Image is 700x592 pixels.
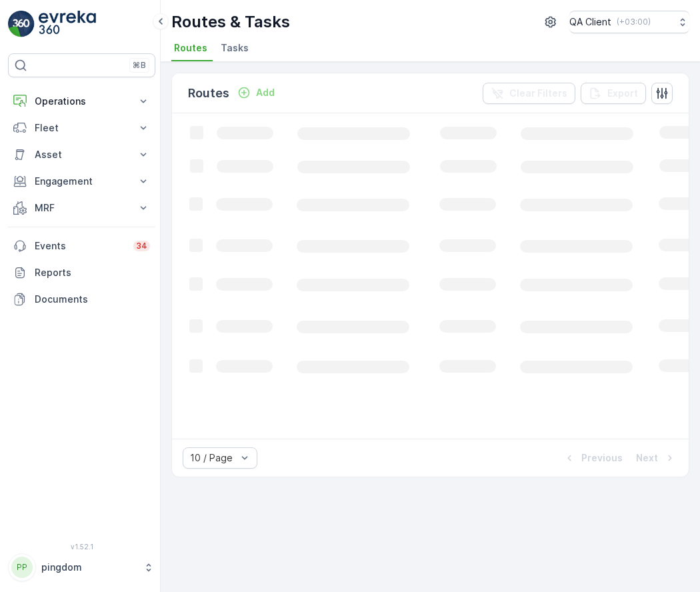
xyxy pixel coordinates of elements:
button: QA Client(+03:00) [569,11,689,33]
button: PPpingdom [8,553,155,581]
button: Add [232,85,280,101]
p: Documents [35,293,150,306]
button: Asset [8,141,155,168]
a: Documents [8,286,155,313]
p: Asset [35,148,129,161]
p: Add [256,86,275,99]
button: Export [581,83,646,104]
p: Engagement [35,175,129,188]
p: ( +03:00 ) [617,17,651,27]
p: Clear Filters [509,87,567,100]
img: logo_light-DOdMpM7g.png [39,11,96,37]
p: Fleet [35,121,129,135]
a: Reports [8,259,155,286]
button: Next [635,450,678,466]
p: QA Client [569,15,611,29]
button: Operations [8,88,155,115]
button: Previous [561,450,624,466]
p: Routes [188,84,229,103]
p: ⌘B [133,60,146,71]
a: Events34 [8,233,155,259]
p: Reports [35,266,150,279]
span: Tasks [221,41,249,55]
button: Fleet [8,115,155,141]
button: MRF [8,195,155,221]
img: logo [8,11,35,37]
p: Previous [581,451,623,465]
p: Export [607,87,638,100]
p: 34 [136,241,147,251]
p: Events [35,239,125,253]
button: Engagement [8,168,155,195]
p: Routes & Tasks [171,11,290,33]
p: Operations [35,95,129,108]
div: PP [11,557,33,578]
button: Clear Filters [483,83,575,104]
p: pingdom [41,561,137,574]
p: MRF [35,201,129,215]
span: v 1.52.1 [8,543,155,551]
span: Routes [174,41,207,55]
p: Next [636,451,658,465]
